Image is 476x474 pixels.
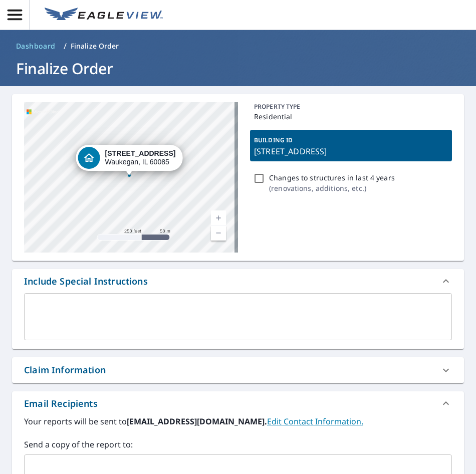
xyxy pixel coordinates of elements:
[24,363,106,377] div: Claim Information
[105,149,176,166] div: Waukegan, IL 60085
[254,145,448,157] p: [STREET_ADDRESS]
[24,275,148,288] div: Include Special Instructions
[211,225,226,241] a: Current Level 17, Zoom Out
[24,438,452,450] label: Send a copy of the report to:
[24,415,452,427] label: Your reports will be sent to
[127,416,267,427] b: [EMAIL_ADDRESS][DOMAIN_NAME].
[254,136,293,144] p: BUILDING ID
[39,2,169,29] a: EV Logo
[12,357,464,383] div: Claim Information
[12,58,464,79] h1: Finalize Order
[12,391,464,415] div: Email Recipients
[64,40,67,52] li: /
[45,8,163,23] img: EV Logo
[267,416,363,427] a: EditContactInfo
[269,172,395,183] p: Changes to structures in last 4 years
[254,111,448,122] p: Residential
[71,41,119,51] p: Finalize Order
[12,38,464,54] nav: breadcrumb
[269,183,395,193] p: ( renovations, additions, etc. )
[12,269,464,293] div: Include Special Instructions
[211,210,226,225] a: Current Level 17, Zoom In
[16,41,56,51] span: Dashboard
[254,102,448,111] p: PROPERTY TYPE
[12,38,60,54] a: Dashboard
[76,145,183,176] div: Dropped pin, building 1, Residential property, 724 W Pacific Ave Waukegan, IL 60085
[105,149,176,157] strong: [STREET_ADDRESS]
[24,397,98,410] div: Email Recipients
